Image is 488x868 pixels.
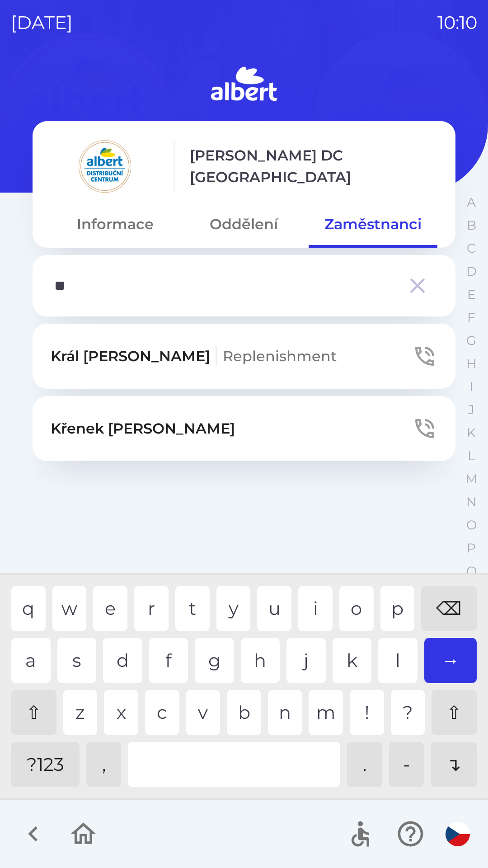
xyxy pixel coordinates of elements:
[51,139,159,193] img: 092fc4fe-19c8-4166-ad20-d7efd4551fba.png
[309,208,437,241] button: Zaměstnanci
[446,822,470,846] img: cs flag
[33,396,455,461] button: Křenek [PERSON_NAME]
[223,347,337,365] span: Replenishment
[11,9,73,36] p: [DATE]
[51,418,235,439] p: Křenek [PERSON_NAME]
[437,9,477,36] p: 10:10
[190,145,437,188] p: [PERSON_NAME] DC [GEOGRAPHIC_DATA]
[51,208,179,241] button: Informace
[179,208,308,241] button: Oddělení
[51,345,337,367] p: Král [PERSON_NAME]
[33,63,455,107] img: Logo
[33,324,455,389] button: Král [PERSON_NAME]Replenishment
